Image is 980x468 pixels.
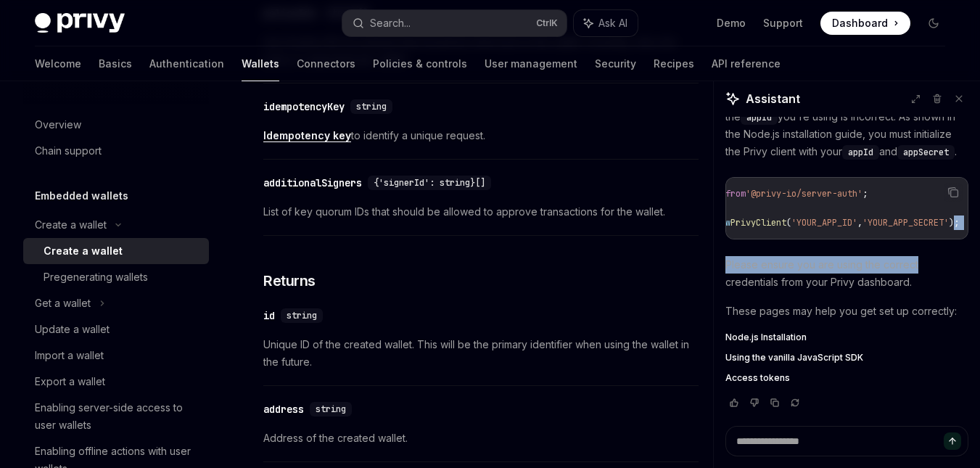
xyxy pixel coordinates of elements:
span: Node.js Installation [725,332,807,343]
button: Search...CtrlK [342,10,567,36]
button: Send message [944,432,961,450]
span: Returns [263,271,316,291]
div: Enabling server-side access to user wallets [35,399,200,434]
span: ; [862,188,868,200]
span: Ctrl K [536,17,558,29]
span: appId [848,147,873,158]
a: Using the vanilla JavaScript SDK [725,352,968,364]
div: Pregenerating wallets [44,268,148,286]
a: Connectors [297,46,355,81]
div: Search... [370,15,411,32]
img: dark logo [35,13,125,33]
a: Welcome [35,46,81,81]
a: Chain support [23,138,209,164]
div: Create a wallet [44,242,123,260]
p: These pages may help you get set up correctly: [725,303,968,320]
span: {'signerId': string}[] [374,177,485,189]
div: Create a wallet [35,216,107,234]
div: Update a wallet [35,321,110,338]
a: Policies & controls [373,46,467,81]
span: List of key quorum IDs that should be allowed to approve transactions for the wallet. [263,203,699,221]
a: Create a wallet [23,238,209,264]
span: Using the vanilla JavaScript SDK [725,352,863,364]
span: , [857,217,862,229]
div: Chain support [35,142,102,160]
a: Node.js Installation [725,332,968,343]
a: Import a wallet [23,342,209,369]
span: from [725,188,746,200]
div: Export a wallet [35,373,105,390]
span: '@privy-io/server-auth' [746,188,862,200]
span: appSecret [903,147,949,158]
span: 'YOUR_APP_ID' [791,217,857,229]
a: Support [763,16,803,30]
div: Overview [35,116,81,134]
a: Security [595,46,636,81]
a: Wallets [242,46,279,81]
button: Toggle dark mode [922,12,945,35]
span: Access tokens [725,372,790,384]
div: id [263,308,275,323]
span: Assistant [746,90,800,107]
p: Please ensure you are using the correct credentials from your Privy dashboard. [725,256,968,291]
span: ); [949,217,959,229]
a: Pregenerating wallets [23,264,209,290]
a: Update a wallet [23,316,209,342]
a: Overview [23,112,209,138]
a: Demo [717,16,746,30]
a: API reference [712,46,781,81]
div: additionalSigners [263,176,362,190]
h5: Embedded wallets [35,187,128,205]
span: PrivyClient [730,217,786,229]
a: Dashboard [820,12,910,35]
p: The "Invalid Privy app ID" error means the you're using is incorrect. As shown in the Node.js ins... [725,91,968,160]
a: User management [485,46,577,81]
span: Unique ID of the created wallet. This will be the primary identifier when using the wallet in the... [263,336,699,371]
div: address [263,402,304,416]
span: string [316,403,346,415]
span: Address of the created wallet. [263,430,699,447]
span: Dashboard [832,16,888,30]
span: appId [746,112,772,123]
a: Authentication [149,46,224,81]
a: Basics [99,46,132,81]
a: Access tokens [725,372,968,384]
span: ( [786,217,791,229]
a: Export a wallet [23,369,209,395]
div: Get a wallet [35,295,91,312]
a: Recipes [654,46,694,81]
a: Enabling server-side access to user wallets [23,395,209,438]
button: Copy the contents from the code block [944,183,963,202]
div: Import a wallet [35,347,104,364]
a: Idempotency key [263,129,351,142]
span: 'YOUR_APP_SECRET' [862,217,949,229]
span: Ask AI [598,16,627,30]
span: string [287,310,317,321]
span: to identify a unique request. [263,127,699,144]
span: string [356,101,387,112]
div: idempotencyKey [263,99,345,114]
button: Ask AI [574,10,638,36]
